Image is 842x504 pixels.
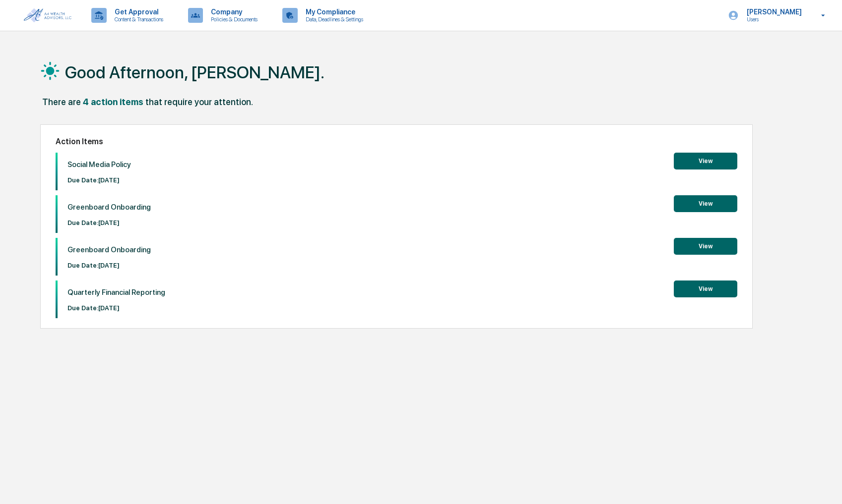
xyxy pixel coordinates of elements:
[674,280,737,297] button: View
[42,97,81,107] div: There are
[298,8,368,16] p: My Compliance
[739,8,807,16] p: [PERSON_NAME]
[24,8,71,22] img: logo
[65,62,324,82] h1: Good Afternoon, [PERSON_NAME].
[674,195,737,212] button: View
[203,16,262,23] p: Policies & Documents
[67,288,165,297] p: Quarterly Financial Reporting
[674,241,737,250] a: View
[674,283,737,293] a: View
[83,97,143,107] div: 4 action items
[67,219,151,226] p: Due Date: [DATE]
[674,153,737,169] button: View
[674,198,737,208] a: View
[67,262,151,269] p: Due Date: [DATE]
[145,97,253,107] div: that require your attention.
[107,16,168,23] p: Content & Transactions
[67,203,151,212] p: Greenboard Onboarding
[67,304,165,312] p: Due Date: [DATE]
[203,8,262,16] p: Company
[298,16,368,23] p: Data, Deadlines & Settings
[56,137,738,146] h2: Action Items
[67,160,131,169] p: Social Media Policy
[107,8,168,16] p: Get Approval
[674,238,737,255] button: View
[674,156,737,165] a: View
[739,16,807,23] p: Users
[67,245,151,254] p: Greenboard Onboarding
[67,176,131,184] p: Due Date: [DATE]
[810,471,837,498] iframe: Open customer support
